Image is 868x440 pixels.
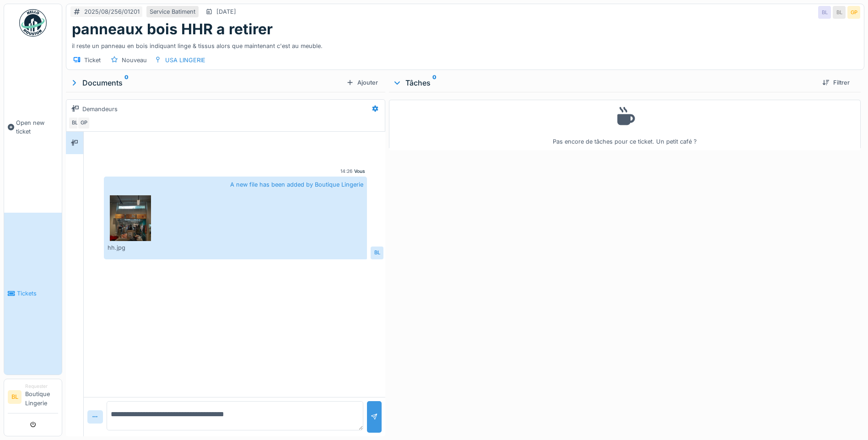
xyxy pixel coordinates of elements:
[108,243,153,252] div: hh.jpg
[68,117,81,129] div: BL
[847,6,860,19] div: GP
[72,21,273,38] h1: panneaux bois HHR a retirer
[82,105,118,113] div: Demandeurs
[4,213,62,375] a: Tickets
[70,77,343,88] div: Documents
[165,56,205,64] div: USA LINGERIE
[17,289,58,298] span: Tickets
[8,383,58,413] a: BL RequesterBoutique Lingerie
[216,7,236,16] div: [DATE]
[122,56,147,64] div: Nouveau
[110,195,151,241] img: rvux8q8gr7qx7urxv5xiugnj002s
[432,77,437,88] sup: 0
[833,6,846,19] div: BL
[4,42,62,213] a: Open new ticket
[150,7,195,16] div: Service Batiment
[819,76,853,89] div: Filtrer
[354,168,365,175] div: Vous
[818,6,831,19] div: BL
[72,38,858,50] div: il reste un panneau en bois indiquant linge & tissus alors que maintenant c'est au meuble.
[343,76,382,89] div: Ajouter
[77,117,90,129] div: GP
[104,177,367,259] div: A new file has been added by Boutique Lingerie
[393,77,815,88] div: Tâches
[25,383,58,390] div: Requester
[16,118,58,136] span: Open new ticket
[124,77,129,88] sup: 0
[340,168,352,175] div: 14:26
[25,383,58,411] li: Boutique Lingerie
[19,9,47,37] img: Badge_color-CXgf-gQk.svg
[84,56,101,64] div: Ticket
[395,104,855,146] div: Pas encore de tâches pour ce ticket. Un petit café ?
[371,247,383,259] div: BL
[8,390,22,404] li: BL
[84,7,140,16] div: 2025/08/256/01201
